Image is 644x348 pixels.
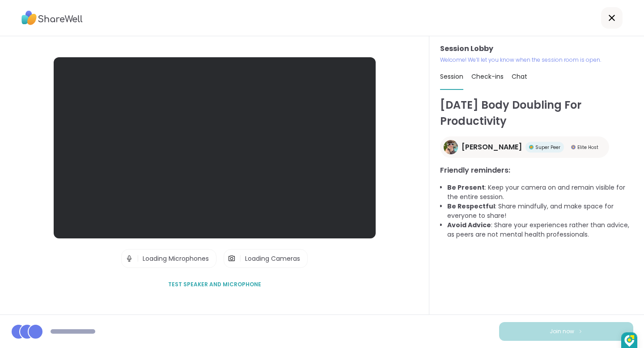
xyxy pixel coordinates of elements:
[440,43,633,54] h3: Session Lobby
[535,144,560,151] span: Super Peer
[471,72,504,81] span: Check-ins
[440,72,463,81] span: Session
[440,136,609,158] a: Adrienne_QueenOfTheDawn[PERSON_NAME]Super PeerSuper PeerElite HostElite Host
[228,250,236,267] img: Camera
[499,322,633,341] button: Join now
[239,250,241,267] span: |
[447,202,633,221] li: : Share mindfully, and make space for everyone to share!
[440,97,633,129] h1: [DATE] Body Doubling For Productivity
[165,275,265,294] button: Test speaker and microphone
[137,250,139,267] span: |
[577,144,598,151] span: Elite Host
[21,8,83,28] img: ShareWell Logo
[440,56,633,64] p: Welcome! We’ll let you know when the session room is open.
[624,335,635,347] img: DzVsEph+IJtmAAAAAElFTkSuQmCC
[125,250,133,267] img: Microphone
[447,202,495,211] b: Be Respectful
[168,280,261,289] span: Test speaker and microphone
[571,145,576,149] img: Elite Host
[578,329,583,334] img: ShareWell Logomark
[550,327,574,335] span: Join now
[245,254,300,263] span: Loading Cameras
[447,221,491,229] b: Avoid Advice
[447,221,633,239] li: : Share your experiences rather than advice, as peers are not mental health professionals.
[444,140,458,154] img: Adrienne_QueenOfTheDawn
[462,142,522,153] span: [PERSON_NAME]
[143,254,209,263] span: Loading Microphones
[512,72,527,81] span: Chat
[529,145,534,149] img: Super Peer
[447,183,485,192] b: Be Present
[440,165,633,176] h3: Friendly reminders:
[447,183,633,202] li: : Keep your camera on and remain visible for the entire session.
